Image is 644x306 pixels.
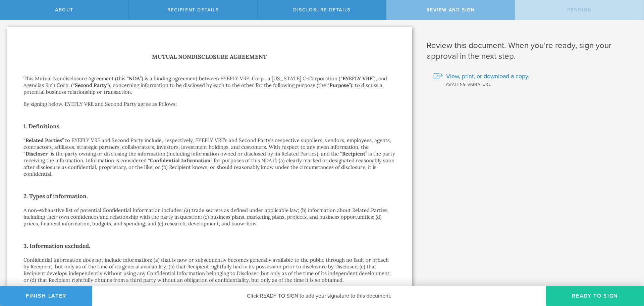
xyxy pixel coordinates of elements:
[129,75,140,82] strong: NDA
[567,7,591,13] span: Pending
[610,254,644,286] iframe: Chat Widget
[23,191,395,202] h2: 2. Types of information.
[546,286,644,306] button: Ready to Sign
[247,293,391,299] span: Click READY TO SIGN to add your signature to this document.
[23,207,395,227] p: A non-exhaustive list of potential Confidential Information includes: (a) trade secrets as define...
[433,81,634,87] div: Awaiting signature
[427,40,634,62] h1: Review this document. When you’re ready, sign your approval in the next step.
[23,241,395,251] h2: 3. Information excluded.
[23,52,395,62] h1: Mutual Nondisclosure Agreement
[293,7,351,13] span: Disclosure details
[23,257,395,283] p: Confidential Information does not include information: (a) that is now or subsequently becomes ge...
[23,137,395,177] p: “ ” to EYEFLY VRE and Second Party include, respectively, EYEFLY VRE’s and Second Party’s respect...
[342,150,365,157] strong: Recipient
[427,7,475,13] span: Review and sign
[25,150,48,157] strong: Discloser
[23,101,395,107] p: By signing below, EYEFLY VRE and Second Party agree as follows:
[167,7,219,13] span: Recipient details
[23,75,395,95] p: This Mutual Nondisclosure Agreement (this “ ”) is a binding agreement between EYEFLY VRE, Corp., ...
[342,75,372,82] strong: EYEFLY VRE
[23,121,395,132] h2: 1. Definitions.
[25,137,62,143] strong: Related Parties
[150,157,211,164] strong: Confidential Information
[75,82,107,88] strong: Second Party
[329,82,349,88] strong: Purpose
[446,72,529,81] span: View, print, or download a copy.
[55,7,73,13] span: About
